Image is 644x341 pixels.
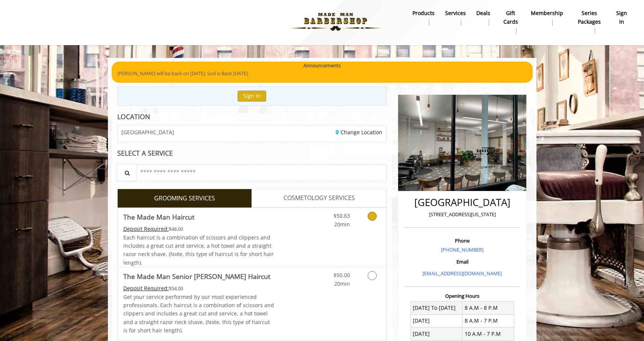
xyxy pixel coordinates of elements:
[445,9,466,17] b: Services
[334,280,350,287] span: 20min
[411,327,462,340] td: [DATE]
[123,284,274,293] div: $54.00
[406,259,518,264] h3: Email
[411,314,462,327] td: [DATE]
[526,8,568,27] a: MembershipMembership
[462,327,514,340] td: 10 A.M - 7 P.M
[405,293,520,299] h3: Opening Hours
[501,9,520,26] b: gift cards
[462,314,514,327] td: 8 A.M - 7 P.M
[283,193,355,203] span: COSMETOLOGY SERVICES
[117,112,150,121] b: LOCATION
[610,8,633,27] a: sign insign in
[117,164,136,181] button: Service Search
[238,91,266,102] button: Sign In
[117,150,387,157] div: SELECT A SERVICE
[123,285,169,292] span: This service needs some Advance to be paid before we block your appointment
[121,129,174,135] span: [GEOGRAPHIC_DATA]
[531,9,563,17] b: Membership
[471,8,496,27] a: DealsDeals
[441,246,483,253] a: [PHONE_NUMBER]
[407,8,440,27] a: Productsproducts
[411,302,462,314] td: [DATE] To [DATE]
[423,270,502,277] a: [EMAIL_ADDRESS][DOMAIN_NAME]
[117,70,527,77] p: [PERSON_NAME] will be back on [DATE]. Sod is Back [DATE].
[412,9,435,17] b: products
[303,62,341,70] b: Announcements
[496,8,525,36] a: Gift cardsgift cards
[476,9,490,17] b: Deals
[154,194,215,203] span: GROOMING SERVICES
[406,238,518,243] h3: Phone
[333,271,350,279] span: $50.00
[333,212,350,219] span: $50.63
[440,8,471,27] a: ServicesServices
[574,9,605,26] b: Series packages
[123,293,274,335] p: Get your service performed by our most experienced professionals. Each haircut is a combination o...
[123,225,169,232] span: This service needs some Advance to be paid before we block your appointment
[462,302,514,314] td: 8 A.M - 8 P.M
[568,8,610,36] a: Series packagesSeries packages
[123,212,194,222] b: The Made Man Haircut
[406,211,518,218] p: [STREET_ADDRESS][US_STATE]
[123,234,274,266] span: Each haircut is a combination of scissors and clippers and includes a great cut and service, a ho...
[284,1,387,42] img: Made Man Barbershop logo
[334,221,350,228] span: 20min
[615,9,628,26] b: sign in
[123,271,270,282] b: The Made Man Senior [PERSON_NAME] Haircut
[406,197,518,208] h2: [GEOGRAPHIC_DATA]
[123,225,274,233] div: $48.00
[336,129,382,136] a: Change Location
